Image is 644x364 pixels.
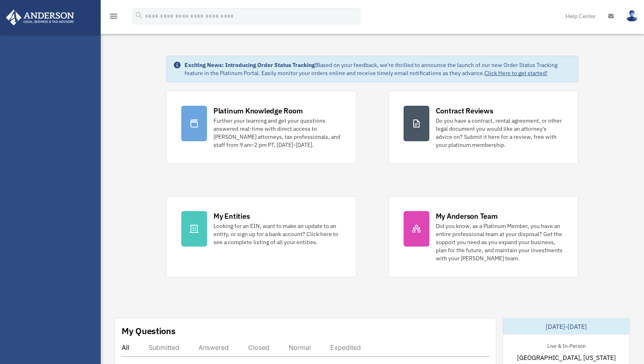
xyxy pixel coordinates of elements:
a: My Anderson Team Did you know, as a Platinum Member, you have an entire professional team at your... [389,196,579,277]
div: My Questions [122,325,176,337]
i: search [135,11,143,20]
div: Submitted [149,343,179,351]
div: Normal [289,343,311,351]
a: Contract Reviews Do you have a contract, rental agreement, or other legal document you would like... [389,91,579,164]
div: Based on your feedback, we're thrilled to announce the launch of our new Order Status Tracking fe... [184,61,572,77]
div: Platinum Knowledge Room [213,106,303,116]
div: Further your learning and get your questions answered real-time with direct access to [PERSON_NAM... [213,117,342,149]
div: [DATE]-[DATE] [503,318,630,335]
a: Click Here to get started! [485,69,547,77]
strong: Exciting News: Introducing Order Status Tracking! [184,61,317,69]
img: User Pic [626,10,638,22]
div: Looking for an EIN, want to make an update to an entity, or sign up for a bank account? Click her... [213,222,342,246]
a: Platinum Knowledge Room Further your learning and get your questions answered real-time with dire... [166,91,356,164]
div: Closed [248,343,269,351]
div: Do you have a contract, rental agreement, or other legal document you would like an attorney's ad... [436,117,564,149]
a: menu [109,14,118,21]
a: My Entities Looking for an EIN, want to make an update to an entity, or sign up for a bank accoun... [166,196,356,277]
span: [GEOGRAPHIC_DATA], [US_STATE] [517,353,616,362]
img: Anderson Advisors Platinum Portal [4,10,77,25]
div: Answered [199,343,229,351]
div: My Entities [213,211,250,221]
div: Contract Reviews [436,106,493,116]
div: Did you know, as a Platinum Member, you have an entire professional team at your disposal? Get th... [436,222,564,262]
div: All [122,343,129,351]
div: My Anderson Team [436,211,498,221]
div: Expedited [330,343,361,351]
i: menu [109,11,118,21]
div: Live & In-Person [541,341,592,349]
